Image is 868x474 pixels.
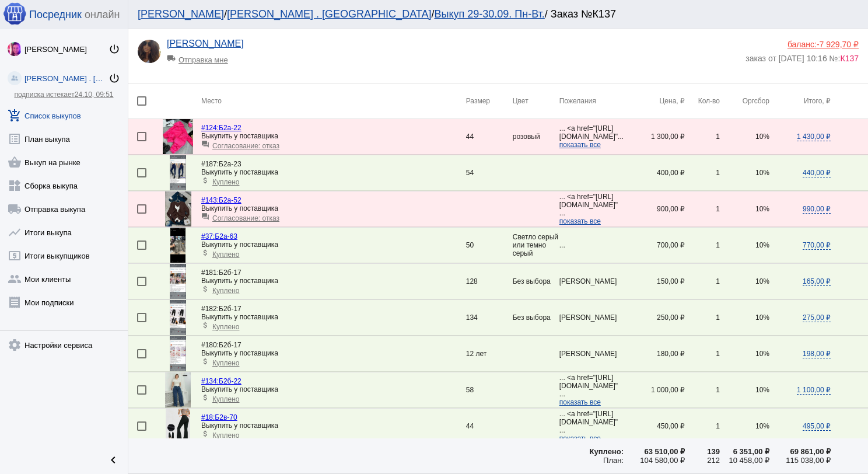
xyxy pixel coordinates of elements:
[755,241,769,249] span: 10%
[755,133,769,141] span: 10%
[559,456,624,465] div: План:
[769,447,831,456] div: 69 861,00 ₽
[201,168,466,176] div: Выкупить у поставщика
[685,241,720,249] div: 1
[559,410,624,442] app-description-cutted: ... <a href="[URL][DOMAIN_NAME]" ...
[466,241,513,249] div: 50
[8,295,22,309] mat-icon: receipt
[166,409,190,444] img: 4NgyXHH0jugO2ffGUTTp6JLHHVBZyZJOJfgEuaZXimRc6w_zO9Y_tIOFrebYEIhJBkxPDJE5BEDukEPZdvgcEK9-.jpg
[227,8,431,20] a: [PERSON_NAME] . [GEOGRAPHIC_DATA]
[201,413,215,421] span: #18:
[201,269,219,277] span: #181:
[720,83,769,119] th: Оргсбор
[559,350,624,358] app-description-cutted: [PERSON_NAME]
[201,377,242,385] a: #134:Б2б-22
[201,349,466,357] div: Выкупить у поставщика
[466,313,513,322] div: 134
[167,54,178,62] mat-icon: local_shipping
[14,90,113,99] a: подписка истекает24.10, 09:51
[466,277,513,285] div: 128
[201,305,219,313] span: #182:
[8,132,22,146] mat-icon: list_alt
[685,83,720,119] th: Кол-во
[8,202,22,216] mat-icon: local_shipping
[201,341,242,349] span: Б2б-17
[3,2,26,25] img: apple-icon-60x60.png
[163,119,193,154] img: CrzVzJWtzYIaKC8IJaxy1bzvzCLF67E4fOeADlP68eZY7I_FwCyt_CNGa6F57q-UkI80UuAbUQs-UkEQbFYH-J31.jpg
[685,447,720,456] div: 139
[624,456,685,465] div: 104 580,00 ₽
[755,313,769,322] span: 10%
[559,277,624,285] app-description-cutted: [PERSON_NAME]
[201,196,219,204] span: #143:
[513,119,559,155] td: розовый
[138,8,224,20] a: [PERSON_NAME]
[745,49,859,63] div: заказ от [DATE] 10:16 №:
[466,386,513,394] div: 58
[170,155,186,190] img: BhKsR3.jpg
[685,313,720,322] div: 1
[513,83,559,119] th: Цвет
[201,124,219,132] span: #124:
[803,422,831,431] span: 495,00 ₽
[201,176,209,184] mat-icon: attach_money
[201,393,209,402] mat-icon: attach_money
[201,313,466,321] div: Выкупить у поставщика
[201,269,242,277] span: Б2б-17
[803,277,831,286] span: 165,00 ₽
[201,430,209,438] mat-icon: attach_money
[559,141,601,149] span: показать все
[559,434,601,442] span: показать все
[624,350,685,358] div: 180,00 ₽
[8,225,22,239] mat-icon: show_chart
[212,287,239,295] span: Куплено
[212,323,239,331] span: Куплено
[755,277,769,285] span: 10%
[201,249,209,257] mat-icon: attach_money
[624,241,685,249] div: 700,00 ₽
[559,124,624,149] app-description-cutted: ... <a href="[URL][DOMAIN_NAME]"...
[755,205,769,213] span: 10%
[8,155,22,169] mat-icon: shopping_basket
[803,205,831,214] span: 990,00 ₽
[24,45,108,54] div: [PERSON_NAME]
[817,40,859,49] span: -7 929,70 ₽
[466,133,513,141] div: 44
[24,74,108,83] div: [PERSON_NAME] . [GEOGRAPHIC_DATA]
[755,386,769,394] span: 10%
[685,133,720,141] div: 1
[797,133,831,141] span: 1 430,00 ₽
[755,422,769,430] span: 10%
[513,228,559,263] td: Светло серый или темно серый
[201,377,219,385] span: #134:
[170,228,185,263] img: hwzIq2tQZRMp8RqqfC3rqkSHOej-W0yuwMvMmXUjT7HkCEMJeiINKMcsNwJyHdGu9rJlea5ZDxUNaKUbyZmCiIdW.jpg
[138,8,847,20] div: / / / Заказ №К137
[106,453,120,467] mat-icon: chevron_left
[720,456,769,465] div: 10 458,00 ₽
[624,386,685,394] div: 1 000,00 ₽
[212,214,279,222] span: Согласование: отказ
[685,277,720,285] div: 1
[745,40,859,49] div: баланс:
[201,341,219,349] span: #180:
[559,217,601,225] span: показать все
[201,232,237,241] a: #37:Б2а-63
[624,422,685,430] div: 450,00 ₽
[167,49,263,64] div: Отправка мне
[201,321,209,329] mat-icon: attach_money
[201,385,466,393] div: Выкупить у поставщика
[769,456,831,465] div: 115 038,00 ₽
[29,9,82,21] span: Посредник
[685,422,720,430] div: 1
[803,313,831,322] span: 275,00 ₽
[624,169,685,177] div: 400,00 ₽
[201,160,242,168] span: Б2а-23
[466,83,513,119] th: Размер
[212,178,239,186] span: Куплено
[201,305,242,313] span: Б2б-17
[755,350,769,358] span: 10%
[8,71,22,85] img: community_200.png
[138,40,161,63] img: DswxFn8eofnO5d9PzfsTmCDDM2C084Qvq32CvNVw8c0JajYaOrZz5JYWNrj--7e93YPZXg.jpg
[466,422,513,430] div: 44
[8,338,22,352] mat-icon: settings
